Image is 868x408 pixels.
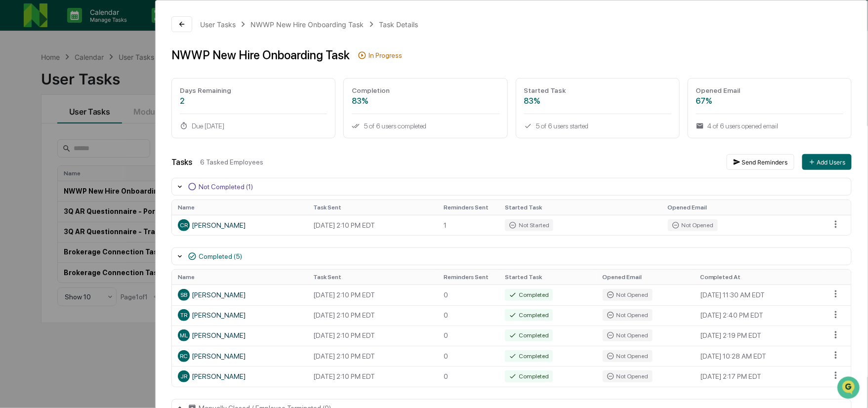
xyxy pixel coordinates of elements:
[603,350,653,362] div: Not Opened
[20,194,62,204] span: Data Lookup
[727,154,794,170] button: Send Reminders
[438,200,499,215] th: Reminders Sent
[178,350,301,362] div: [PERSON_NAME]
[44,85,136,93] div: We're available if you need us!
[505,289,553,301] div: Completed
[171,158,192,167] div: Tasks
[172,200,307,215] th: Name
[10,110,66,118] div: Past conversations
[307,326,438,346] td: [DATE] 2:10 PM EDT
[307,285,438,305] td: [DATE] 2:10 PM EDT
[153,108,180,120] button: See all
[70,218,120,226] a: Powered byPylon
[694,346,825,366] td: [DATE] 10:28 AM EDT
[180,96,327,106] div: 2
[178,370,301,382] div: [PERSON_NAME]
[603,329,653,341] div: Not Opened
[836,375,863,402] iframe: Open customer support
[68,171,126,189] a: 🗄️Attestations
[180,353,188,360] span: RC
[597,270,694,285] th: Opened Email
[98,218,120,226] span: Pylon
[379,20,418,29] div: Task Details
[505,350,553,362] div: Completed
[178,219,301,231] div: [PERSON_NAME]
[307,346,438,366] td: [DATE] 2:10 PM EDT
[603,289,653,301] div: Not Opened
[505,219,553,231] div: Not Started
[180,312,187,319] span: TR
[603,309,653,321] div: Not Opened
[31,134,80,142] span: [PERSON_NAME]
[694,270,825,285] th: Completed At
[662,200,825,215] th: Opened Email
[82,175,123,185] span: Attestations
[199,252,242,260] div: Completed (5)
[180,291,187,298] span: SB
[352,86,499,94] div: Completion
[172,270,307,285] th: Name
[307,366,438,386] td: [DATE] 2:10 PM EDT
[6,190,66,208] a: 🔎Data Lookup
[178,329,301,341] div: [PERSON_NAME]
[505,309,553,321] div: Completed
[10,125,26,141] img: Jack Rasmussen
[21,76,39,93] img: 8933085812038_c878075ebb4cc5468115_72.jpg
[499,270,596,285] th: Started Task
[307,270,438,285] th: Task Sent
[694,366,825,386] td: [DATE] 2:17 PM EDT
[603,370,653,382] div: Not Opened
[10,195,18,203] div: 🔎
[696,86,843,94] div: Opened Email
[438,270,499,285] th: Reminders Sent
[180,86,327,94] div: Days Remaining
[251,20,364,29] div: NWWP New Hire Onboarding Task
[180,373,187,380] span: JR
[200,158,719,166] div: 6 Tasked Employees
[505,370,553,382] div: Completed
[668,219,718,231] div: Not Opened
[438,215,499,235] td: 1
[20,175,64,185] span: Preclearance
[199,183,253,191] div: Not Completed (1)
[694,326,825,346] td: [DATE] 2:19 PM EDT
[82,134,85,142] span: •
[438,305,499,326] td: 0
[200,20,236,29] div: User Tasks
[499,200,661,215] th: Started Task
[171,48,350,62] div: NWWP New Hire Onboarding Task
[438,346,499,366] td: 0
[352,96,499,106] div: 83%
[694,305,825,326] td: [DATE] 2:40 PM EDT
[802,154,852,170] button: Add Users
[180,122,327,130] div: Due [DATE]
[438,366,499,386] td: 0
[178,289,301,301] div: [PERSON_NAME]
[180,332,188,339] span: ML
[524,86,671,94] div: Started Task
[524,122,671,130] div: 5 of 6 users started
[505,329,553,341] div: Completed
[6,171,68,189] a: 🖐️Preclearance
[180,222,188,229] span: CR
[524,96,671,106] div: 83%
[696,96,843,106] div: 67%
[178,309,301,321] div: [PERSON_NAME]
[438,285,499,305] td: 0
[307,215,438,235] td: [DATE] 2:10 PM EDT
[694,285,825,305] td: [DATE] 11:30 AM EDT
[307,200,438,215] th: Task Sent
[44,76,162,85] div: Start new chat
[87,134,108,142] span: [DATE]
[352,122,499,130] div: 5 of 6 users completed
[696,122,843,130] div: 4 of 6 users opened email
[307,305,438,326] td: [DATE] 2:10 PM EDT
[10,176,18,184] div: 🖐️
[10,76,28,93] img: 1746055101610-c473b297-6a78-478c-a979-82029cc54cd1
[168,79,180,90] button: Start new chat
[369,51,402,59] div: In Progress
[438,326,499,346] td: 0
[20,135,28,143] img: 1746055101610-c473b297-6a78-478c-a979-82029cc54cd1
